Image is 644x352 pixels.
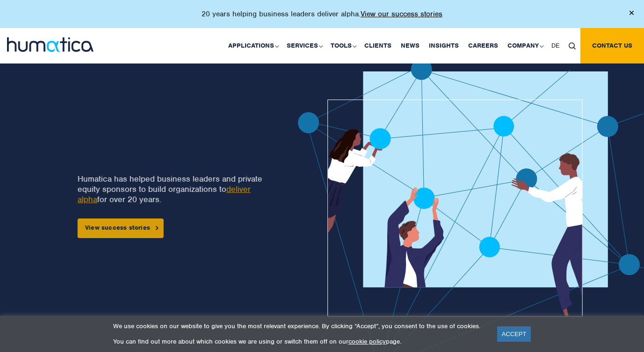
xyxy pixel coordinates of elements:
a: cookie policy [348,338,386,345]
p: 20 years helping business leaders deliver alpha. [202,9,442,19]
img: arrowicon [156,226,159,230]
a: Company [503,28,547,63]
img: search_icon [569,42,576,49]
a: Contact us [580,28,644,63]
a: Applications [224,28,282,63]
span: DE [551,42,559,49]
a: Clients [360,28,396,63]
a: Insights [424,28,463,63]
a: Services [282,28,326,63]
p: You can find out more about which cookies we are using or switch them off on our page. [113,338,485,345]
a: View success stories [78,218,164,238]
p: Humatica has helped business leaders and private equity sponsors to build organizations to for ov... [78,174,266,204]
p: We use cookies on our website to give you the most relevant experience. By clicking “Accept”, you... [113,322,485,330]
a: ACCEPT [497,326,531,342]
a: News [396,28,424,63]
img: logo [7,37,94,52]
a: View our success stories [361,9,442,19]
a: deliver alpha [78,184,251,204]
a: DE [547,28,564,63]
a: Tools [326,28,360,63]
a: Careers [463,28,503,63]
